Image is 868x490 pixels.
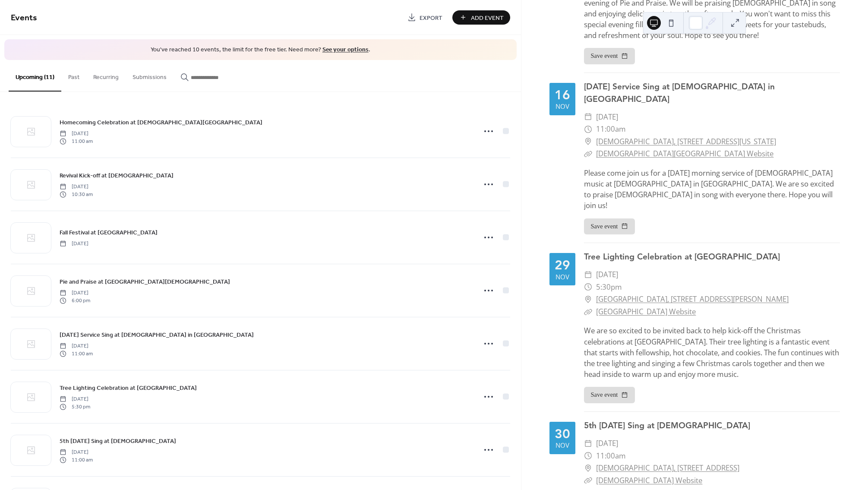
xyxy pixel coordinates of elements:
span: Tree Lighting Celebration at [GEOGRAPHIC_DATA] [60,383,197,392]
span: [DATE] [596,111,618,123]
a: Homecoming Celebration at [DEMOGRAPHIC_DATA][GEOGRAPHIC_DATA] [60,117,262,127]
div: 30 [555,427,570,440]
div: ​ [584,269,592,281]
span: [DATE] Service Sing at [DEMOGRAPHIC_DATA] in [GEOGRAPHIC_DATA] [60,330,254,339]
div: ​ [584,437,592,450]
a: Revival Kick-off at [DEMOGRAPHIC_DATA] [60,171,174,180]
button: Save event [584,218,635,235]
div: 29 [555,259,570,272]
a: [GEOGRAPHIC_DATA], [STREET_ADDRESS][PERSON_NAME] [596,293,789,306]
button: Upcoming (11) [9,60,61,92]
span: Homecoming Celebration at [DEMOGRAPHIC_DATA][GEOGRAPHIC_DATA] [60,118,262,127]
span: [DATE] [60,240,88,247]
div: Please come join us for a [DATE] morning service of [DEMOGRAPHIC_DATA] music at [DEMOGRAPHIC_DATA... [584,168,840,211]
div: ​ [584,123,592,136]
button: Recurring [86,60,126,91]
div: ​ [584,293,592,306]
span: [DATE] [60,289,90,297]
div: ​ [584,148,592,160]
a: [DEMOGRAPHIC_DATA][GEOGRAPHIC_DATA] Website [596,149,773,158]
span: [DATE] [60,130,93,137]
span: 10:30 am [60,191,93,199]
a: 5th [DATE] Sing at [DEMOGRAPHIC_DATA] [60,436,176,446]
span: 11:00 am [60,456,93,464]
button: Submissions [126,60,174,91]
a: [DEMOGRAPHIC_DATA] Website [596,475,702,485]
span: 5th [DATE] Sing at [DEMOGRAPHIC_DATA] [60,436,176,446]
div: ​ [584,306,592,318]
div: ​ [584,450,592,462]
a: Fall Festival at [GEOGRAPHIC_DATA] [60,228,158,237]
a: [DEMOGRAPHIC_DATA], [STREET_ADDRESS] [596,462,739,474]
a: [DATE] Service Sing at [DEMOGRAPHIC_DATA] in [GEOGRAPHIC_DATA] [60,330,254,340]
span: You've reached 10 events, the limit for the free tier. Need more? . [13,46,508,54]
a: Tree Lighting Celebration at [GEOGRAPHIC_DATA] [60,383,197,393]
a: 5th [DATE] Sing at [DEMOGRAPHIC_DATA] [584,420,750,430]
a: See your options [322,44,369,56]
div: 16 [555,89,570,101]
span: 11:00 am [60,138,93,145]
div: ​ [584,136,592,148]
div: ​ [584,111,592,123]
span: Events [11,9,37,26]
span: [DATE] [60,183,93,190]
span: 5:30 pm [60,403,90,411]
span: [DATE] [596,437,618,450]
span: [DATE] [596,269,618,281]
span: 11:00 am [60,350,93,358]
span: [DATE] [60,395,90,403]
div: ​ [584,474,592,487]
span: Export [420,13,442,22]
span: Pie and Praise at [GEOGRAPHIC_DATA][DEMOGRAPHIC_DATA] [60,277,230,286]
a: Export [401,10,449,25]
span: Revival Kick-off at [DEMOGRAPHIC_DATA] [60,171,174,180]
span: 5:30pm [596,281,622,294]
div: ​ [584,281,592,294]
a: [GEOGRAPHIC_DATA] Website [596,307,696,316]
div: ​ [584,462,592,474]
span: 11:00am [596,123,626,136]
button: Save event [584,48,635,64]
span: [DATE] [60,448,93,456]
a: [DATE] Service Sing at [DEMOGRAPHIC_DATA] in [GEOGRAPHIC_DATA] [584,82,775,104]
span: [DATE] [60,342,93,350]
div: We are so excited to be invited back to help kick-off the Christmas celebrations at [GEOGRAPHIC_D... [584,325,840,379]
span: 11:00am [596,450,626,462]
a: Tree Lighting Celebration at [GEOGRAPHIC_DATA] [584,252,780,262]
span: 6:00 pm [60,297,90,305]
div: Nov [556,274,569,280]
a: [DEMOGRAPHIC_DATA], [STREET_ADDRESS][US_STATE] [596,136,776,148]
button: Past [61,60,86,91]
div: Nov [556,103,569,110]
a: Pie and Praise at [GEOGRAPHIC_DATA][DEMOGRAPHIC_DATA] [60,277,230,287]
div: Nov [556,442,569,449]
button: Save event [584,387,635,403]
